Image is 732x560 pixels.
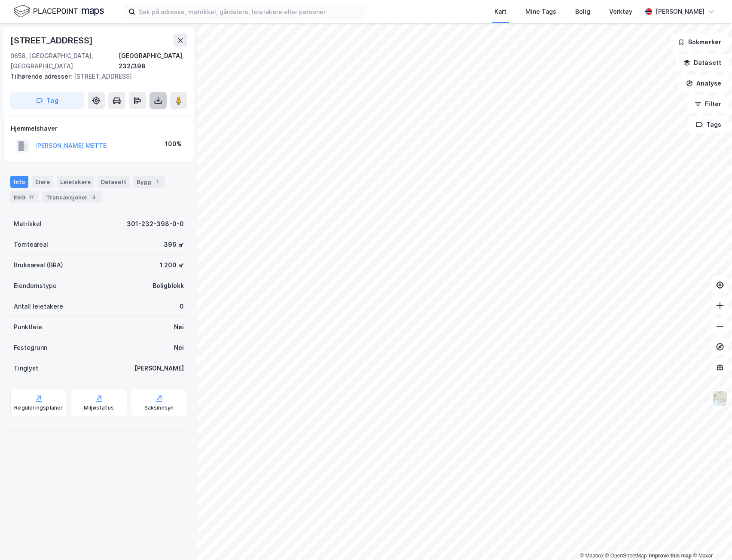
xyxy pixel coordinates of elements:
[152,281,184,291] div: Boligblokk
[575,6,590,17] div: Bolig
[119,51,187,71] div: [GEOGRAPHIC_DATA], 232/398
[10,51,119,71] div: 0658, [GEOGRAPHIC_DATA], [GEOGRAPHIC_DATA]
[712,390,728,407] img: Z
[174,343,184,353] div: Nei
[656,6,705,17] div: [PERSON_NAME]
[689,519,732,560] div: Kontrollprogram for chat
[27,193,36,202] div: 17
[153,177,162,186] div: 1
[14,281,57,291] div: Eiendomstype
[165,139,182,149] div: 100%
[14,219,42,229] div: Matrikkel
[180,301,184,312] div: 0
[679,75,729,92] button: Analyse
[133,176,165,188] div: Bygg
[14,363,38,373] div: Tinglyst
[127,219,184,229] div: 301-232-398-0-0
[14,404,63,411] div: Reguleringsplaner
[43,191,101,203] div: Transaksjoner
[10,34,95,47] div: [STREET_ADDRESS]
[89,193,98,202] div: 3
[134,363,184,373] div: [PERSON_NAME]
[689,116,729,133] button: Tags
[10,73,74,80] span: Tilhørende adresser:
[84,404,114,411] div: Miljøstatus
[580,553,604,559] a: Mapbox
[144,404,174,411] div: Saksinnsyn
[14,239,48,250] div: Tomteareal
[11,123,187,134] div: Hjemmelshaver
[14,322,42,332] div: Punktleie
[525,6,556,17] div: Mine Tags
[10,71,180,82] div: [STREET_ADDRESS]
[494,6,506,17] div: Kart
[609,6,632,17] div: Verktøy
[649,553,692,559] a: Improve this map
[57,176,94,188] div: Leietakere
[14,4,104,19] img: logo.f888ab2527a4732fd821a326f86c7f29.svg
[14,301,63,312] div: Antall leietakere
[160,260,184,270] div: 1 200 ㎡
[10,176,28,188] div: Info
[14,260,63,270] div: Bruksareal (BRA)
[32,176,53,188] div: Eiere
[605,553,647,559] a: OpenStreetMap
[10,92,84,109] button: Tag
[174,322,184,332] div: Nei
[135,5,365,18] input: Søk på adresse, matrikkel, gårdeiere, leietakere eller personer
[671,34,729,51] button: Bokmerker
[98,176,130,188] div: Datasett
[164,239,184,250] div: 396 ㎡
[689,519,732,560] iframe: Chat Widget
[14,343,47,353] div: Festegrunn
[10,191,39,203] div: ESG
[676,54,729,71] button: Datasett
[687,95,729,113] button: Filter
